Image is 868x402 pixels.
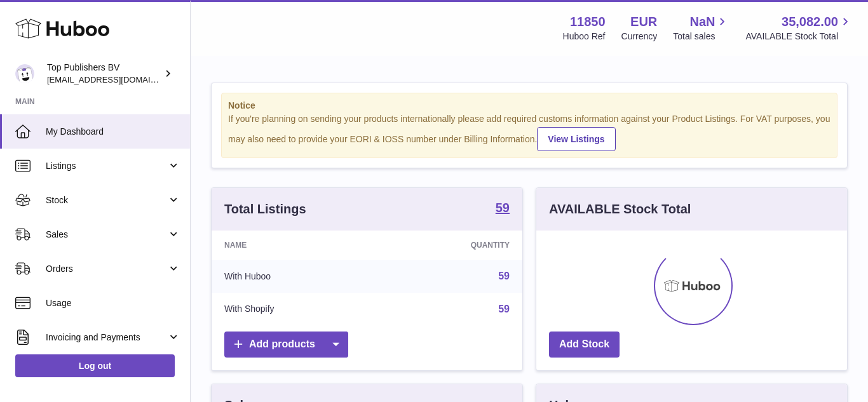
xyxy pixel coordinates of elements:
span: My Dashboard [46,126,180,138]
span: Stock [46,194,167,206]
a: Log out [15,354,175,377]
span: AVAILABLE Stock Total [745,30,853,43]
td: With Huboo [212,260,379,293]
strong: EUR [630,13,657,30]
a: Add Stock [549,332,620,358]
span: [EMAIL_ADDRESS][DOMAIN_NAME] [47,74,187,84]
div: Currency [621,30,658,43]
strong: Notice [228,100,831,112]
strong: 59 [496,201,510,214]
div: Top Publishers BV [47,62,161,86]
span: Invoicing and Payments [46,332,167,344]
span: Usage [46,297,180,309]
a: 59 [496,201,510,217]
span: Sales [46,229,167,241]
a: View Listings [537,127,615,151]
span: Total sales [673,30,729,43]
h3: AVAILABLE Stock Total [549,201,691,218]
th: Quantity [379,231,522,260]
a: 35,082.00 AVAILABLE Stock Total [745,13,853,43]
strong: 11850 [570,13,606,30]
div: If you're planning on sending your products internationally please add required customs informati... [228,113,831,151]
span: Orders [46,263,167,275]
span: 35,082.00 [782,13,838,30]
td: With Shopify [212,293,379,326]
img: internalAdmin-11850@internal.huboo.com [15,64,34,83]
a: 59 [498,304,510,314]
th: Name [212,231,379,260]
div: Huboo Ref [563,30,606,43]
span: NaN [689,13,715,30]
a: NaN Total sales [673,13,729,43]
h3: Total Listings [224,201,306,218]
span: Listings [46,160,167,172]
a: 59 [498,271,510,281]
a: Add products [224,332,348,358]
